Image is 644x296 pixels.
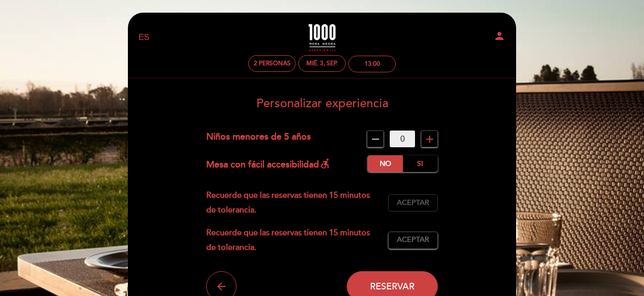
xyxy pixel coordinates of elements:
div: Niños menores de 5 años [206,131,311,147]
button: Aceptar [388,194,438,212]
div: Recuerde que las reservas tienen 15 minutos de tolerancia. [206,226,389,255]
button: person [493,30,505,46]
span: Personalizar experiencia [256,96,388,111]
div: 13:00 [364,60,380,68]
i: person [493,30,505,42]
label: No [367,155,403,172]
div: Recuerde que las reservas tienen 15 minutos de tolerancia. [206,188,389,218]
label: Si [402,155,438,172]
i: remove [370,133,382,145]
div: mié. 3, sep. [306,60,338,67]
span: 2 personas [254,60,291,67]
i: accessible_forward [319,157,331,170]
i: add [424,133,436,145]
a: 1000 Rosa Negra [259,24,385,52]
span: Reservar [370,281,415,292]
span: Aceptar [397,235,429,245]
button: Aceptar [388,232,438,249]
i: arrow_back [215,280,227,292]
div: Mesa con fácil accesibilidad [206,155,331,172]
span: Aceptar [397,198,429,208]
